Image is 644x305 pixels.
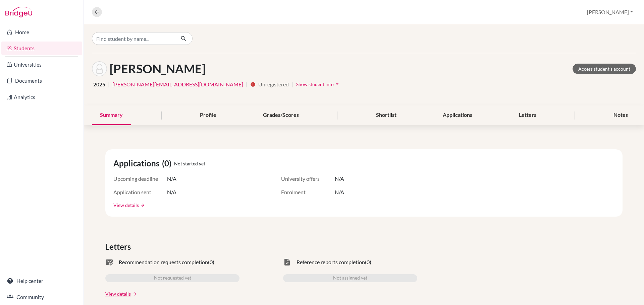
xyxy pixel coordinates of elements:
[5,7,32,17] img: Bridge-U
[1,74,82,87] a: Documents
[1,25,82,39] a: Home
[174,160,205,167] span: Not started yet
[131,292,137,296] a: arrow_forward
[258,80,289,88] span: Unregistered
[192,105,224,125] div: Profile
[139,203,145,208] a: arrow_forward
[297,258,365,266] span: Reference reports completion
[296,79,341,89] button: Show student infoarrow_drop_down
[1,42,82,55] a: Students
[108,80,110,88] span: |
[162,157,174,169] span: (0)
[368,105,405,125] div: Shortlist
[92,32,175,45] input: Find student by name...
[105,290,131,297] a: View details
[281,188,335,196] span: Enrolment
[335,188,344,196] span: N/A
[255,105,307,125] div: Grades/Scores
[93,80,105,88] span: 2025
[92,105,131,125] div: Summary
[154,274,191,282] span: Not requested yet
[1,274,82,288] a: Help center
[250,82,256,87] i: info
[113,157,162,169] span: Applications
[334,81,340,87] i: arrow_drop_down
[105,258,113,266] span: mark_email_read
[435,105,480,125] div: Applications
[584,6,636,18] button: [PERSON_NAME]
[291,80,293,88] span: |
[365,258,371,266] span: (0)
[113,188,167,196] span: Application sent
[605,105,636,125] div: Notes
[296,81,334,87] span: Show student info
[110,62,206,76] h1: [PERSON_NAME]
[112,80,243,88] a: [PERSON_NAME][EMAIL_ADDRESS][DOMAIN_NAME]
[119,258,208,266] span: Recommendation requests completion
[113,202,139,209] a: View details
[167,188,176,196] span: N/A
[167,175,176,183] span: N/A
[335,175,344,183] span: N/A
[113,175,167,183] span: Upcoming deadline
[1,58,82,71] a: Universities
[246,80,248,88] span: |
[208,258,214,266] span: (0)
[511,105,544,125] div: Letters
[1,290,82,304] a: Community
[281,175,335,183] span: University offers
[105,241,133,253] span: Letters
[573,64,636,74] a: Access student's account
[283,258,291,266] span: task
[1,90,82,104] a: Analytics
[92,61,107,76] img: Chloe Singh's avatar
[333,274,367,282] span: Not assigned yet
